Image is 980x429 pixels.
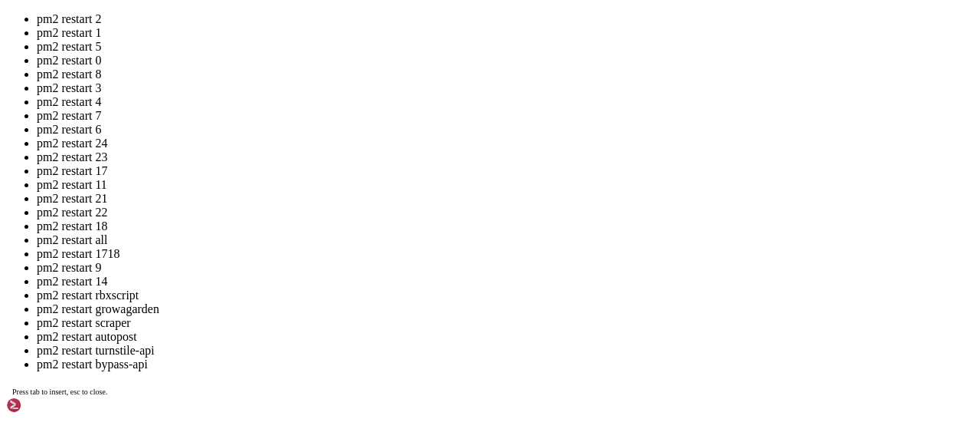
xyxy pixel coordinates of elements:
li: pm2 restart 22 [37,206,974,219]
x-row: To restore this content, you can run the 'unminimize' command. [6,121,782,134]
li: pm2 restart autopost [37,330,974,344]
li: pm2 restart 23 [37,150,974,164]
x-row: * Management: [URL][DOMAIN_NAME] [6,45,782,58]
img: Shellngn [6,398,94,413]
span: Press tab to insert, esc to close. [12,388,107,396]
li: pm2 restart 8 [37,68,974,81]
li: pm2 restart 6 [37,123,974,137]
li: pm2 restart scraper [37,316,974,330]
li: pm2 restart 4 [37,95,974,109]
li: pm2 restart 7 [37,109,974,123]
div: (32, 11) [214,147,220,160]
x-row: Last login: [DATE] from [TECHNICAL_ID] [6,134,782,147]
li: pm2 restart 0 [37,54,974,68]
x-row: * Support: [URL][DOMAIN_NAME] [6,58,782,71]
li: pm2 restart rbxscript [37,289,974,302]
li: pm2 restart 21 [37,192,974,206]
li: pm2 restart 2 [37,12,974,26]
li: pm2 restart all [37,233,974,247]
x-row: root@big-country:~# pm2 restart [6,147,782,160]
x-row: This system has been minimized by removing packages and content that are [6,83,782,96]
li: pm2 restart turnstile-api [37,344,974,358]
li: pm2 restart growagarden [37,302,974,316]
li: pm2 restart 24 [37,137,974,150]
li: pm2 restart 9 [37,261,974,275]
x-row: Welcome to Ubuntu 22.04.5 LTS (GNU/Linux 5.15.0-144-generic x86_64) [6,6,782,19]
li: pm2 restart 1718 [37,247,974,261]
x-row: not required on a system that users do not log into. [6,96,782,109]
li: pm2 restart 17 [37,164,974,178]
li: pm2 restart bypass-api [37,358,974,371]
x-row: * Documentation: [URL][DOMAIN_NAME] [6,31,782,45]
li: pm2 restart 18 [37,219,974,233]
li: pm2 restart 1 [37,26,974,40]
li: pm2 restart 3 [37,81,974,95]
li: pm2 restart 11 [37,178,974,192]
li: pm2 restart 14 [37,275,974,289]
li: pm2 restart 5 [37,40,974,54]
